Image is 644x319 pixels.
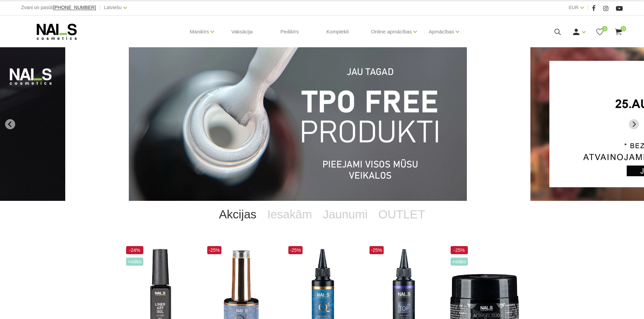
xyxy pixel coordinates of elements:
[226,16,258,48] a: Vaksācija
[53,5,96,10] span: [PHONE_NUMBER]
[5,119,15,129] button: Go to last slide
[451,246,468,254] span: -25%
[262,201,317,228] a: Iesakām
[321,16,354,48] a: Komplekti
[621,26,626,31] span: 0
[214,201,262,228] a: Akcijas
[275,16,304,48] a: Pedikīrs
[190,18,209,45] a: Manikīrs
[587,3,589,12] span: |
[602,26,607,31] span: 0
[369,246,384,254] span: -25%
[451,258,468,266] span: +Video
[429,18,454,45] a: Apmācības
[614,28,623,36] a: 0
[104,3,122,11] a: Latviešu
[373,201,430,228] a: OUTLET
[53,5,96,10] a: [PHONE_NUMBER]
[317,201,373,228] a: Jaunumi
[21,3,96,12] div: Zvani un pasūti
[569,3,579,11] a: EUR
[126,246,144,254] span: -24%
[596,28,604,36] a: 0
[99,3,101,12] span: |
[371,18,412,45] a: Online apmācības
[126,258,144,266] span: +Video
[629,119,639,129] button: Next slide
[129,47,515,201] li: 1 of 12
[288,246,303,254] span: -25%
[207,246,222,254] span: -25%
